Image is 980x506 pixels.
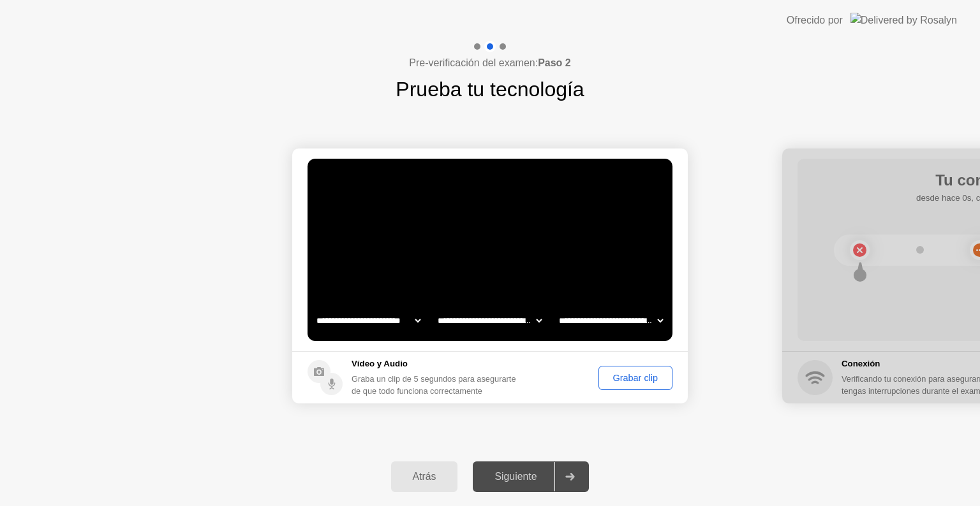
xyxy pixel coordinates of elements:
div: Atrás [395,471,454,482]
button: Atrás [391,461,458,492]
select: Available speakers [435,308,544,333]
h1: Prueba tu tecnología [396,74,584,105]
h5: Vídeo y Audio [352,358,522,370]
b: Paso 2 [538,57,571,68]
select: Available cameras [314,308,423,333]
div: Grabar clip [603,373,668,383]
div: Graba un clip de 5 segundos para asegurarte de que todo funciona correctamente [352,373,522,397]
img: Delivered by Rosalyn [850,13,957,27]
select: Available microphones [556,308,665,333]
button: Grabar clip [598,366,672,390]
div: Siguiente [477,471,554,482]
button: Siguiente [473,461,589,492]
h4: Pre-verificación del examen: [409,55,570,71]
div: Ofrecido por [787,13,843,28]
